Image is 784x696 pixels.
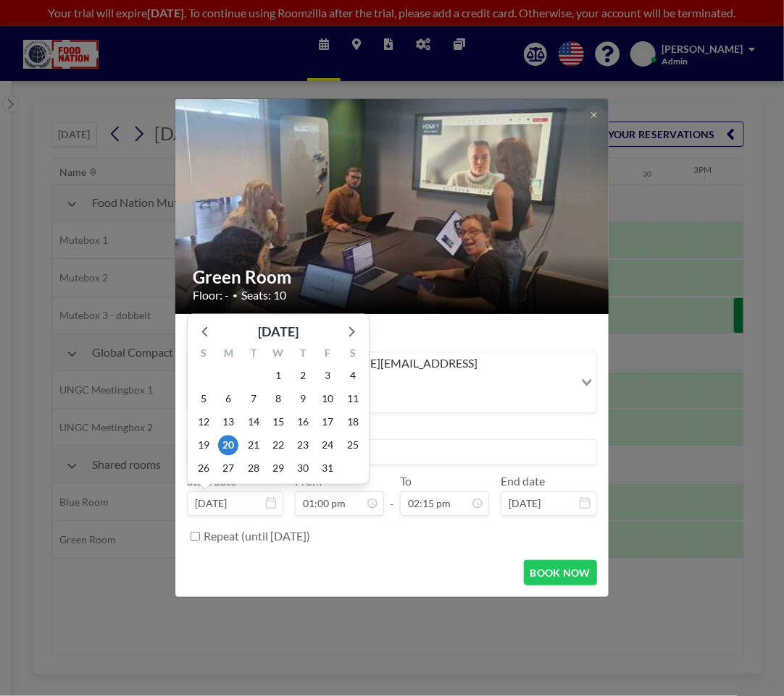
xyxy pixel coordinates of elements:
[343,436,363,456] span: Saturday, October 25, 2025
[390,479,394,511] span: -
[318,366,338,386] span: Friday, October 3, 2025
[218,436,238,456] span: Monday, October 20, 2025
[268,366,288,386] span: Wednesday, October 1, 2025
[243,459,264,479] span: Tuesday, October 28, 2025
[193,288,229,302] span: Floor: -
[188,352,596,412] div: Search for option
[193,266,593,288] h2: Green Room
[191,355,571,388] span: [PERSON_NAME] ([PERSON_NAME][EMAIL_ADDRESS][DOMAIN_NAME])
[524,560,597,585] button: BOOK NOW
[291,346,315,365] div: T
[204,529,310,543] label: Repeat (until [DATE])
[343,389,363,409] span: Saturday, October 11, 2025
[233,290,238,301] span: •
[218,389,238,409] span: Monday, October 6, 2025
[216,346,241,365] div: M
[193,459,214,479] span: Sunday, October 26, 2025
[241,288,286,302] span: Seats: 10
[341,346,365,365] div: S
[191,346,216,365] div: S
[243,389,264,409] span: Tuesday, October 7, 2025
[175,43,610,369] img: 537.jpeg
[258,322,299,342] div: [DATE]
[193,436,214,456] span: Sunday, October 19, 2025
[218,459,238,479] span: Monday, October 27, 2025
[243,436,264,456] span: Tuesday, October 21, 2025
[293,459,313,479] span: Thursday, October 30, 2025
[318,389,338,409] span: Friday, October 10, 2025
[268,412,288,433] span: Wednesday, October 15, 2025
[218,412,238,433] span: Monday, October 13, 2025
[193,389,214,409] span: Sunday, October 5, 2025
[188,440,596,464] input: Berit's reservation
[501,474,545,488] label: End date
[315,346,340,365] div: F
[293,366,313,386] span: Thursday, October 2, 2025
[266,346,291,365] div: W
[318,412,338,433] span: Friday, October 17, 2025
[241,346,266,365] div: T
[193,412,214,433] span: Sunday, October 12, 2025
[318,459,338,479] span: Friday, October 31, 2025
[343,412,363,433] span: Saturday, October 18, 2025
[293,412,313,433] span: Thursday, October 16, 2025
[293,389,313,409] span: Thursday, October 9, 2025
[400,474,412,488] label: To
[268,389,288,409] span: Wednesday, October 8, 2025
[268,436,288,456] span: Wednesday, October 22, 2025
[243,412,264,433] span: Tuesday, October 14, 2025
[189,391,572,409] input: Search for option
[318,436,338,456] span: Friday, October 24, 2025
[343,366,363,386] span: Saturday, October 4, 2025
[293,436,313,456] span: Thursday, October 23, 2025
[268,459,288,479] span: Wednesday, October 29, 2025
